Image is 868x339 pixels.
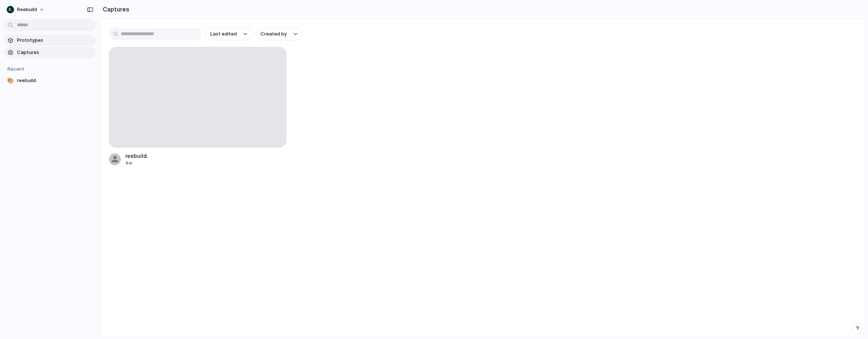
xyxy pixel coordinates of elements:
span: Recent [7,66,24,72]
a: Captures [4,47,96,58]
span: Last edited [210,30,237,38]
button: reebuild [4,4,48,16]
div: 🎨 [7,77,14,84]
span: reebuild [17,6,37,13]
span: Captures [17,49,93,56]
span: reebuild. [17,77,93,84]
h2: Captures [100,5,129,14]
a: Prototypes [4,35,96,46]
button: Last edited [206,28,252,40]
span: reebuild. [125,152,286,160]
button: Created by [256,28,302,40]
span: Prototypes [17,37,93,44]
span: Created by [261,30,287,38]
div: 4w [125,160,286,166]
a: 🎨reebuild. [4,75,96,86]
